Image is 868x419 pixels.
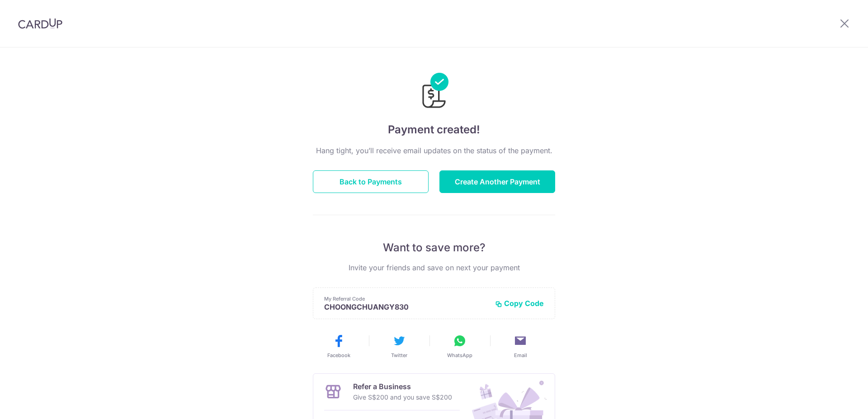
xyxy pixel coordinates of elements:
button: Copy Code [495,299,544,308]
button: WhatsApp [433,334,486,359]
button: Back to Payments [313,170,429,193]
span: Twitter [391,352,407,359]
button: Create Another Payment [439,170,555,193]
p: Refer a Business [353,381,452,392]
img: Payments [420,73,448,111]
button: Email [494,334,547,359]
img: CardUp [18,18,62,29]
button: Facebook [312,334,365,359]
p: Hang tight, you’ll receive email updates on the status of the payment. [313,145,555,156]
button: Twitter [373,334,426,359]
p: My Referral Code [324,295,488,302]
p: Want to save more? [313,240,555,255]
span: Facebook [327,352,350,359]
h4: Payment created! [313,122,555,138]
p: CHOONGCHUANGY830 [324,302,488,311]
p: Give S$200 and you save S$200 [353,392,452,403]
span: Email [514,352,527,359]
span: WhatsApp [447,352,472,359]
p: Invite your friends and save on next your payment [313,262,555,273]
